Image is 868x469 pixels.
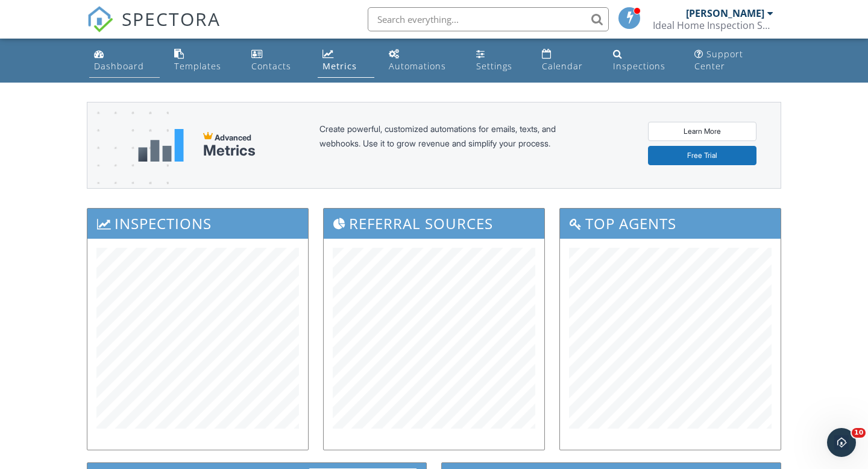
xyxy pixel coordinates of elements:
span: Advanced [215,133,251,142]
a: Contacts [247,43,308,78]
img: metrics-aadfce2e17a16c02574e7fc40e4d6b8174baaf19895a402c862ea781aae8ef5b.svg [138,129,184,162]
a: SPECTORA [87,16,221,42]
div: Calendar [542,60,583,72]
span: 10 [852,428,866,438]
div: Ideal Home Inspection Services, LLC [653,19,773,31]
img: advanced-banner-bg-f6ff0eecfa0ee76150a1dea9fec4b49f333892f74bc19f1b897a312d7a1b2ff3.png [87,102,169,236]
div: Templates [174,60,221,72]
a: Settings [471,43,527,78]
a: Metrics [318,43,374,78]
h3: Inspections [87,209,308,238]
div: Metrics [322,60,357,72]
div: Create powerful, customized automations for emails, texts, and webhooks. Use it to grow revenue a... [319,122,585,169]
h3: Referral Sources [324,209,544,238]
a: Learn More [648,122,756,141]
div: Settings [476,60,512,72]
span: SPECTORA [122,6,221,31]
div: Dashboard [94,60,144,72]
a: Inspections [608,43,681,78]
input: Search everything... [368,7,609,31]
div: Contacts [251,60,291,72]
img: The Best Home Inspection Software - Spectora [87,6,113,33]
a: Calendar [537,43,598,78]
a: Templates [169,43,237,78]
div: [PERSON_NAME] [686,7,764,19]
a: Dashboard [89,43,160,78]
div: Inspections [613,60,665,72]
div: Automations [389,60,446,72]
a: Support Center [690,43,779,78]
div: Metrics [203,142,256,159]
h3: Top Agents [560,209,781,238]
iframe: Intercom live chat [827,428,856,457]
a: Free Trial [648,146,756,165]
a: Automations (Basic) [384,43,462,78]
div: Support Center [694,48,743,72]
